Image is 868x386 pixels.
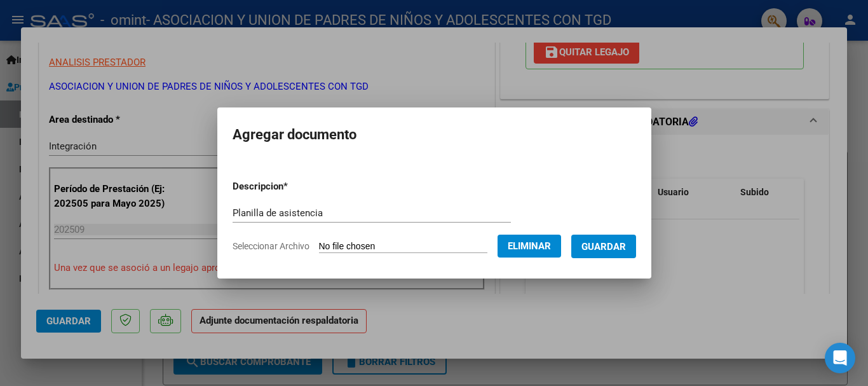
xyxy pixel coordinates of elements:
[233,241,309,251] span: Seleccionar Archivo
[571,235,636,258] button: Guardar
[825,343,855,373] div: Open Intercom Messenger
[508,240,551,252] span: Eliminar
[233,123,636,147] h2: Agregar documento
[233,179,354,194] p: Descripcion
[498,235,561,258] button: Eliminar
[581,241,626,252] span: Guardar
